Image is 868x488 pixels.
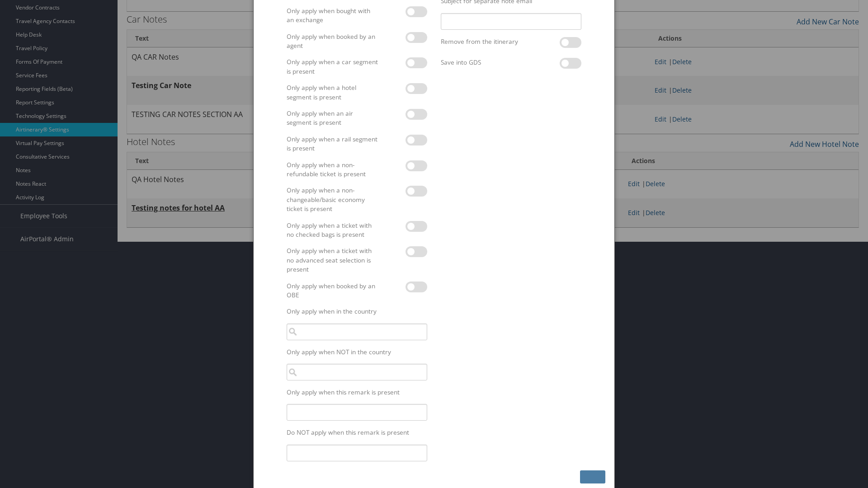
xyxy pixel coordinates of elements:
[283,246,382,274] label: Only apply when a ticket with no advanced seat selection is present
[283,221,382,239] label: Only apply when a ticket with no checked bags is present
[283,57,382,76] label: Only apply when a car segment is present
[283,307,431,316] label: Only apply when in the country
[283,388,431,397] label: Only apply when this remark is present
[437,58,536,67] label: Save into GDS
[283,160,382,179] label: Only apply when a non-refundable ticket is present
[283,83,382,102] label: Only apply when a hotel segment is present
[4,5,305,13] p: QA Automation Notes
[283,282,382,300] label: Only apply when booked by an OBE
[283,109,382,127] label: Only apply when an air segment is present
[283,6,382,25] label: Only apply when bought with an exchange
[283,428,431,437] label: Do NOT apply when this remark is present
[283,347,431,357] label: Only apply when NOT in the country
[283,32,382,51] label: Only apply when booked by an agent
[283,186,382,213] label: Only apply when a non-changeable/basic economy ticket is present
[437,37,536,46] label: Remove from the itinerary
[283,135,382,153] label: Only apply when a rail segment is present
